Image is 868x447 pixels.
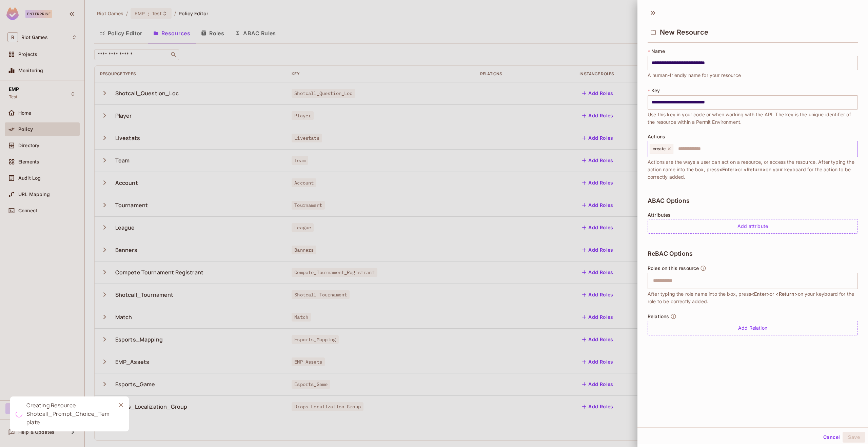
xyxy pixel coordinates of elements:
[821,432,843,443] button: Cancel
[648,111,858,126] span: Use this key in your code or when working with the API. The key is the unique identifier of the r...
[744,167,766,172] span: <Return>
[843,432,865,443] button: Save
[651,88,660,93] span: Key
[719,167,738,172] span: <Enter>
[775,291,797,297] span: <Return>
[648,219,858,234] div: Add attribute
[660,28,708,36] span: New Resource
[648,72,741,79] span: A human-friendly name for your resource
[651,48,665,54] span: Name
[648,266,699,271] span: Roles on this resource
[648,134,665,139] span: Actions
[648,158,858,181] span: Actions are the ways a user can act on a resource, or access the resource. After typing the actio...
[648,290,858,305] span: After typing the role name into the box, press or on your keyboard for the role to be correctly a...
[751,291,770,297] span: <Enter>
[116,400,126,410] button: Close
[26,401,111,427] div: Creating Resource Shotcall_Prompt_Choice_Template
[653,146,666,152] span: create
[648,197,690,204] span: ABAC Options
[648,250,693,257] span: ReBAC Options
[648,212,671,218] span: Attributes
[648,314,669,319] span: Relations
[650,144,673,154] div: create
[648,321,858,335] div: Add Relation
